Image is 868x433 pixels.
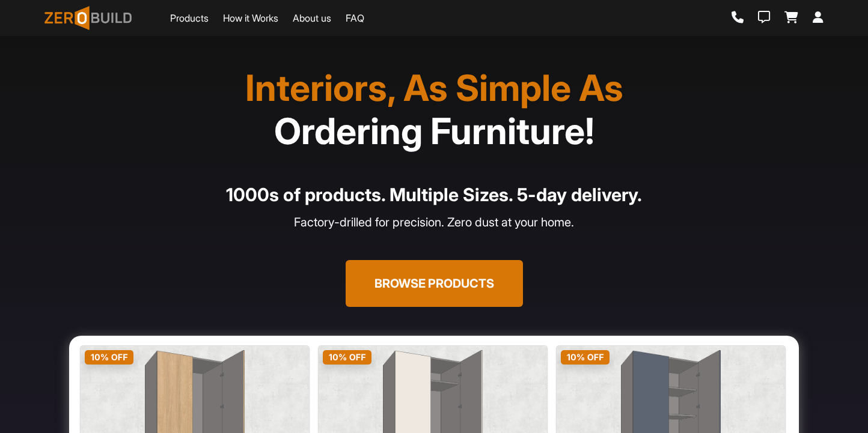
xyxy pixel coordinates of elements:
a: How it Works [223,11,278,25]
button: Browse Products [346,260,523,307]
a: Login [813,11,824,25]
a: About us [293,11,331,25]
h1: Interiors, As Simple As [52,66,816,153]
img: ZeroBuild logo [44,6,132,30]
a: Products [170,11,209,25]
span: Ordering Furniture! [274,109,594,153]
p: Factory-drilled for precision. Zero dust at your home. [52,213,816,231]
a: FAQ [346,11,364,25]
h4: 1000s of products. Multiple Sizes. 5-day delivery. [52,181,816,208]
